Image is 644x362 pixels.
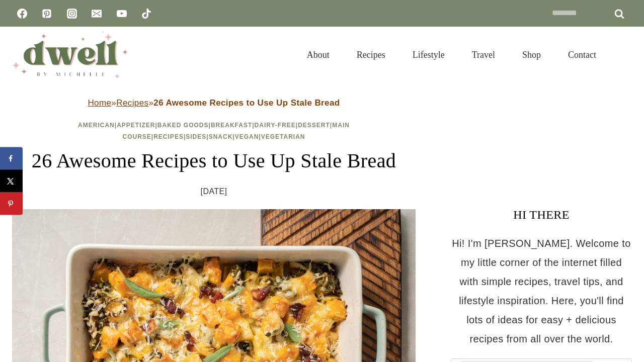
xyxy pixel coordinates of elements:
[209,133,233,140] a: Snack
[399,37,458,72] a: Lifestyle
[615,46,632,63] button: View Search Form
[12,4,32,24] a: Facebook
[112,4,132,24] a: YouTube
[12,146,416,176] h1: 26 Awesome Recipes to Use Up Stale Bread
[509,37,554,72] a: Shop
[78,122,350,140] span: | | | | | | | | | | |
[554,37,610,72] a: Contact
[235,133,259,140] a: Vegan
[12,32,128,78] img: DWELL by michelle
[186,133,206,140] a: Sides
[78,122,115,129] a: American
[261,133,305,140] a: Vegetarian
[293,37,343,72] a: About
[343,37,399,72] a: Recipes
[88,98,111,108] a: Home
[88,98,340,108] span: » »
[116,98,148,108] a: Recipes
[201,184,227,199] time: [DATE]
[136,4,156,24] a: TikTok
[451,234,632,348] p: Hi! I'm [PERSON_NAME]. Welcome to my little corner of the internet filled with simple recipes, tr...
[153,133,184,140] a: Recipes
[62,4,82,24] a: Instagram
[298,122,330,129] a: Dessert
[117,122,155,129] a: Appetizer
[87,4,107,24] a: Email
[255,122,296,129] a: Dairy-Free
[293,37,610,72] nav: Primary Navigation
[157,122,209,129] a: Baked Goods
[153,98,340,108] strong: 26 Awesome Recipes to Use Up Stale Bread
[458,37,509,72] a: Travel
[37,4,57,24] a: Pinterest
[451,206,632,224] h3: HI THERE
[211,122,252,129] a: Breakfast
